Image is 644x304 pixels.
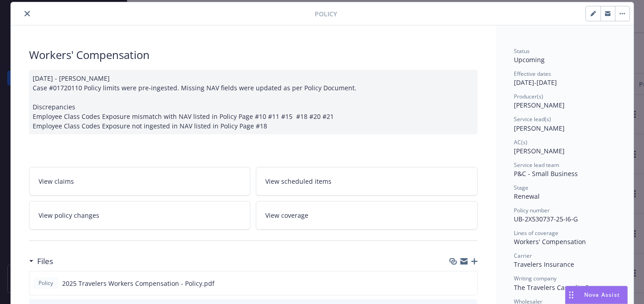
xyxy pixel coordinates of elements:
[514,161,559,169] span: Service lead team
[514,138,527,146] span: AC(s)
[514,115,551,123] span: Service lead(s)
[514,192,540,201] span: Renewal
[514,252,532,260] span: Carrier
[514,147,565,155] span: [PERSON_NAME]
[514,169,578,178] span: P&C - Small Business
[514,229,558,237] span: Lines of coverage
[514,275,556,282] span: Writing company
[37,279,55,287] span: Policy
[62,279,215,288] span: 2025 Travelers Workers Compensation - Policy.pdf
[565,286,628,304] button: Nova Assist
[514,215,578,223] span: UB-2X530737-25-I6-G
[514,283,613,292] span: The Travelers Casualty Company
[29,167,251,196] a: View claims
[514,237,586,246] span: Workers' Compensation
[39,211,99,220] span: View policy changes
[265,211,308,220] span: View coverage
[514,260,574,269] span: Travelers Insurance
[315,9,337,19] span: Policy
[465,279,473,288] button: preview file
[584,291,620,299] span: Nova Assist
[514,184,528,191] span: Stage
[514,55,545,64] span: Upcoming
[514,101,565,109] span: [PERSON_NAME]
[514,124,565,132] span: [PERSON_NAME]
[256,201,478,230] a: View coverage
[29,255,53,267] div: Files
[566,286,577,304] div: Drag to move
[265,177,332,186] span: View scheduled items
[22,8,33,19] button: close
[29,70,478,134] div: [DATE] - [PERSON_NAME] Case #01720110 Policy limits were pre-ingested. Missing NAV fields were up...
[514,47,530,55] span: Status
[29,201,251,230] a: View policy changes
[256,167,478,196] a: View scheduled items
[39,177,74,186] span: View claims
[514,70,551,78] span: Effective dates
[29,47,478,63] div: Workers' Compensation
[514,93,543,100] span: Producer(s)
[37,255,53,267] h3: Files
[514,206,550,214] span: Policy number
[451,279,458,288] button: download file
[514,70,615,87] div: [DATE] - [DATE]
